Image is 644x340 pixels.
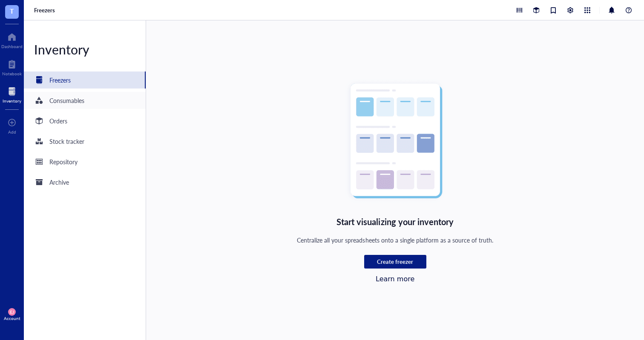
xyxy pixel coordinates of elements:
a: Freezers [34,6,57,14]
div: Inventory [24,41,146,58]
span: EJ [10,309,14,314]
a: Orders [24,112,146,129]
div: Centralize all your spreadsheets onto a single platform as a source of truth. [297,235,493,245]
a: Notebook [2,57,22,76]
div: Freezers [49,75,71,85]
a: Dashboard [1,30,23,49]
div: Consumables [49,96,84,105]
div: Orders [49,116,67,126]
a: Archive [24,174,146,191]
a: Freezers [24,71,146,89]
div: Account [4,316,20,321]
div: Stock tracker [49,137,84,146]
a: Consumables [24,92,146,109]
span: Create freezer [377,258,413,266]
div: Inventory [3,98,21,103]
a: Inventory [3,85,21,103]
div: Start visualizing your inventory [336,215,454,229]
div: Archive [49,177,69,187]
img: Empty state [343,77,448,205]
button: Create freezer [364,255,426,269]
a: Repository [24,153,146,170]
span: T [10,6,14,16]
a: Learn more [376,275,414,283]
div: Add [8,129,16,134]
a: Stock tracker [24,133,146,150]
div: Notebook [2,71,22,76]
div: Dashboard [1,44,23,49]
div: Repository [49,157,78,166]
